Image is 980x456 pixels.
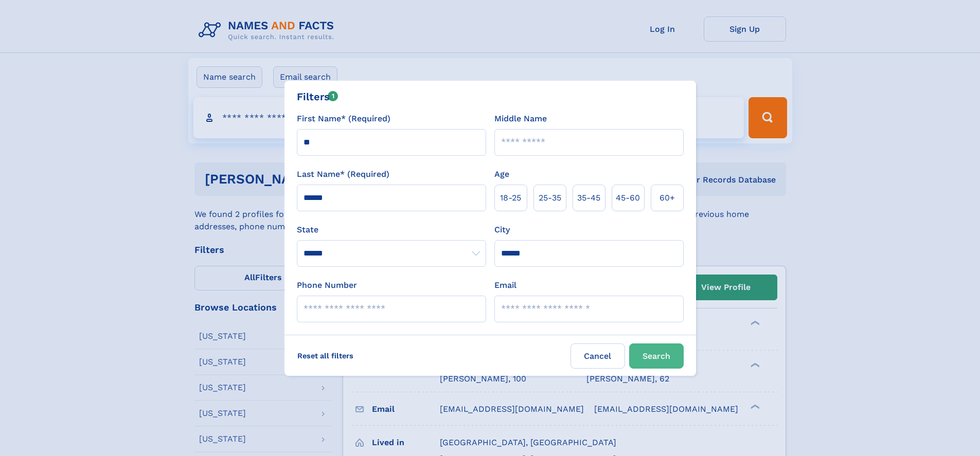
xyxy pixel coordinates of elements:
[660,192,675,204] span: 60+
[539,192,561,204] span: 25‑35
[577,192,600,204] span: 35‑45
[500,192,521,204] span: 18‑25
[494,168,509,180] label: Age
[616,192,640,204] span: 45‑60
[297,89,338,104] div: Filters
[494,113,547,125] label: Middle Name
[629,343,684,369] button: Search
[297,113,390,125] label: First Name* (Required)
[494,279,516,291] label: Email
[571,343,625,369] label: Cancel
[297,224,486,236] label: State
[494,224,510,236] label: City
[297,168,389,180] label: Last Name* (Required)
[297,279,357,291] label: Phone Number
[291,343,360,368] label: Reset all filters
